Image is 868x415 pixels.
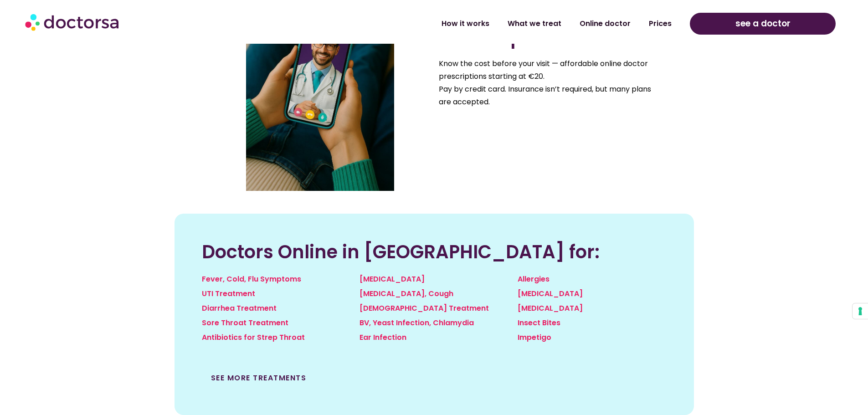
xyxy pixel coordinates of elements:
[439,57,657,108] p: Know the cost before your visit — affordable online doctor prescriptions starting at €20. Pay by ...
[202,288,255,299] a: UTI Treatment
[360,332,406,343] a: Ear Infection
[202,332,305,343] a: Antibiotics for Strep Throat
[518,318,560,328] a: Insect Bites
[202,274,301,284] a: Fever, Cold, Flu Symptoms
[211,373,307,383] a: See more treatments
[360,303,489,313] a: [DEMOGRAPHIC_DATA] Treatment
[439,26,657,48] h2: Low & Upfront Fees
[735,16,791,31] span: see a doctor
[640,13,681,34] a: Prices
[360,318,369,328] a: BV
[202,303,277,313] a: Diarrhea Treatment
[202,318,288,328] a: Sore Throat Treatment
[518,274,550,284] a: Allergies
[518,288,583,299] a: [MEDICAL_DATA]
[360,288,453,299] a: [MEDICAL_DATA], Cough
[570,13,640,34] a: Online doctor
[518,303,583,313] a: [MEDICAL_DATA]
[432,13,498,34] a: How it works
[853,303,868,319] button: Your consent preferences for tracking technologies
[690,13,836,35] a: see a doctor
[202,241,667,263] h2: Doctors Online in [GEOGRAPHIC_DATA] for:
[429,318,474,328] a: , Chlamydia
[518,332,551,343] a: Impetigo
[224,13,681,34] nav: Menu
[360,274,425,284] a: [MEDICAL_DATA]
[369,318,429,328] a: , Yeast Infection
[498,13,570,34] a: What we treat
